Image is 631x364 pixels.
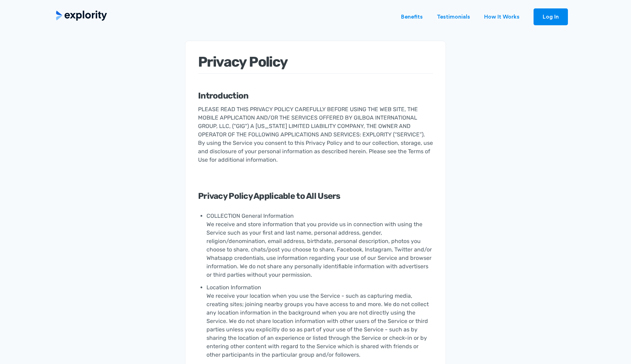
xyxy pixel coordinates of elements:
li: Location Information We receive your location when you use the Service - such as capturing media,... [206,281,433,361]
h5: Introduction [198,90,433,101]
a: home [56,11,107,23]
h5: ‍ ‍ Privacy Policy Applicable to All Users [198,170,433,201]
p: PLEASE READ THIS PRIVACY POLICY CAREFULLY BEFORE USING THE WEB SITE, THE MOBILE APPLICATION AND/O... [198,105,433,164]
a: How It Works [484,13,520,21]
a: Testimonials [437,13,470,21]
h1: Privacy Policy [198,54,288,70]
li: COLLECTION General Information We receive and store information that you provide us in connection... [206,210,433,281]
a: Log In [534,8,568,25]
a: Benefits [401,13,423,21]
